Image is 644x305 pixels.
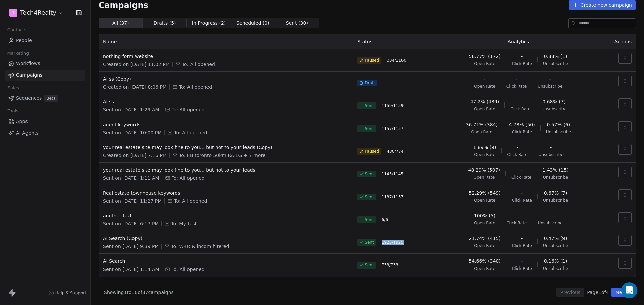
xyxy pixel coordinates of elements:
[516,212,518,219] span: -
[16,130,39,137] span: AI Agents
[103,53,349,60] span: nothing form website
[542,167,569,173] span: 1.43% (15)
[365,217,374,222] span: Sent
[512,61,532,66] span: Click Rate
[179,84,212,90] span: To: All opened
[556,288,584,297] button: Previous
[99,0,148,10] span: Campaigns
[192,20,226,27] span: In Progress ( 2 )
[103,212,349,219] span: another tezt
[154,20,176,27] span: Drafts ( 5 )
[171,243,229,250] span: To: W4R & incom filtered
[387,58,406,63] span: 334 / 1160
[172,106,205,113] span: To: All opened
[542,98,566,105] span: 0.68% (7)
[49,290,86,296] a: Help & Support
[365,171,374,177] span: Sent
[365,194,374,200] span: Sent
[365,126,374,131] span: Sent
[546,129,571,135] span: Unsubscribe
[16,118,28,125] span: Apps
[20,8,56,17] span: Tech4Realty
[103,129,162,136] span: Sent on [DATE] 10:00 PM
[512,266,532,271] span: Click Rate
[365,262,374,268] span: Sent
[382,171,404,177] span: 1145 / 1145
[587,289,609,296] span: Page 1 of 4
[171,220,197,227] span: To: My test
[569,0,636,10] button: Create new campaign
[512,198,532,203] span: Click Rate
[103,106,159,113] span: Sent on [DATE] 1:29 AM
[103,152,167,159] span: Created on [DATE] 7:16 PM
[5,116,85,127] a: Apps
[466,121,498,128] span: 36.71% (384)
[544,53,567,60] span: 0.33% (1)
[474,84,495,89] span: Open Rate
[521,189,523,196] span: -
[621,282,637,298] div: Open Intercom Messenger
[549,212,551,219] span: -
[521,235,523,242] span: -
[99,34,353,49] th: Name
[543,61,568,66] span: Unsubscribe
[474,266,495,271] span: Open Rate
[543,243,568,248] span: Unsubscribe
[538,220,562,226] span: Unsubscribe
[5,128,85,139] a: AI Agents
[382,262,398,268] span: 733 / 733
[103,175,159,181] span: Sent on [DATE] 1:11 AM
[103,189,349,196] span: Real estate townhouse keywords
[5,106,21,116] span: Tools
[103,167,349,173] span: your real estate site may look fine to you… but not to your leads
[5,70,85,81] a: Campaigns
[382,126,404,131] span: 1157 / 1157
[510,106,530,112] span: Click Rate
[172,266,205,273] span: To: All opened
[517,144,518,151] span: -
[103,198,162,204] span: Sent on [DATE] 11:27 PM
[512,243,532,248] span: Click Rate
[103,220,159,227] span: Sent on [DATE] 6:17 PM
[12,9,15,16] span: T
[174,129,207,136] span: To: All opened
[539,152,563,157] span: Unsubscribe
[387,149,404,154] span: 480 / 774
[469,235,500,242] span: 21.74% (415)
[469,258,500,264] span: 54.66% (340)
[547,121,570,128] span: 0.57% (6)
[179,152,266,159] span: To: FB toronto 50km RA LG + 7 more
[470,98,499,105] span: 47.2% (489)
[544,235,567,242] span: 0.47% (9)
[16,37,32,44] span: People
[543,198,568,203] span: Unsubscribe
[550,144,552,151] span: -
[5,58,85,69] a: Workflows
[174,198,207,204] span: To: All opened
[5,93,85,104] a: SequencesBeta
[474,61,495,66] span: Open Rate
[103,76,349,82] span: AI ss (Copy)
[236,20,269,27] span: Scheduled ( 0 )
[365,240,374,245] span: Sent
[103,121,349,128] span: agent keywords
[103,61,170,68] span: Created on [DATE] 11:02 PM
[473,175,495,180] span: Open Rate
[382,194,404,200] span: 1137 / 1137
[4,48,32,58] span: Marketing
[512,129,532,135] span: Click Rate
[365,80,375,86] span: Draft
[506,220,527,226] span: Click Rate
[549,76,551,82] span: -
[5,35,85,46] a: People
[507,152,527,157] span: Click Rate
[365,58,379,63] span: Paused
[474,212,495,219] span: 100% (5)
[382,103,404,108] span: 1159 / 1159
[544,258,567,264] span: 0.16% (1)
[543,175,568,180] span: Unsubscribe
[353,34,437,49] th: Status
[103,258,349,264] span: AI Search
[172,175,205,181] span: To: All opened
[506,84,527,89] span: Click Rate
